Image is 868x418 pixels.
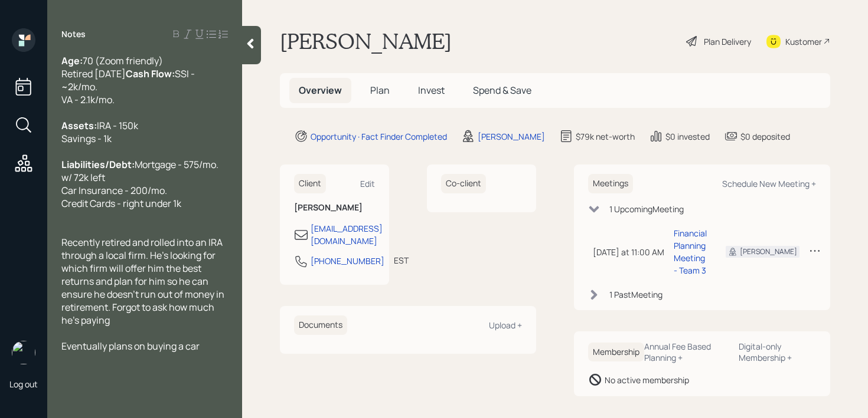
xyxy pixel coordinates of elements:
span: Recently retired and rolled into an IRA through a local firm. He's looking for which firm will of... [61,236,226,327]
span: Invest [418,84,445,97]
label: Notes [61,28,86,40]
h6: [PERSON_NAME] [294,203,375,213]
h1: [PERSON_NAME] [280,28,452,54]
span: SSI - ~2k/mo. VA - 2.1k/mo. [61,67,197,106]
h6: Meetings [588,174,633,193]
span: Age: [61,54,83,67]
span: Spend & Save [473,84,531,97]
div: Financial Planning Meeting - Team 3 [674,227,707,277]
div: Kustomer [785,35,822,48]
div: Edit [360,178,375,189]
div: Annual Fee Based Planning + [644,341,729,363]
div: [PERSON_NAME] [740,246,797,257]
div: Plan Delivery [704,35,751,48]
div: Opportunity · Fact Finder Completed [311,130,447,143]
div: EST [394,254,409,266]
div: Log out [9,378,38,390]
div: No active membership [605,374,689,386]
span: Eventually plans on buying a car [61,340,200,353]
h6: Client [294,174,326,193]
span: IRA - 150k Savings - 1k [61,119,138,145]
span: Cash Flow: [126,67,175,80]
h6: Co-client [441,174,486,193]
span: Plan [370,84,390,97]
div: $0 deposited [740,130,790,143]
h6: Membership [588,343,644,362]
h6: Documents [294,315,347,335]
span: Overview [299,84,342,97]
div: [PERSON_NAME] [478,130,545,143]
div: [DATE] at 11:00 AM [593,246,664,258]
div: Schedule New Meeting + [722,178,816,189]
span: Assets: [61,119,97,132]
div: Upload + [489,320,522,331]
img: retirable_logo.png [12,341,35,364]
span: Liabilities/Debt: [61,158,135,171]
div: [EMAIL_ADDRESS][DOMAIN_NAME] [311,222,383,247]
div: $79k net-worth [576,130,635,143]
span: 70 (Zoom friendly) Retired [DATE] [61,54,163,80]
div: 1 Upcoming Meeting [609,203,684,215]
span: Mortgage - 575/mo. w/ 72k left Car Insurance - 200/mo. Credit Cards - right under 1k [61,158,220,210]
div: [PHONE_NUMBER] [311,255,384,267]
div: $0 invested [665,130,710,143]
div: 1 Past Meeting [609,288,663,301]
div: Digital-only Membership + [739,341,816,363]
